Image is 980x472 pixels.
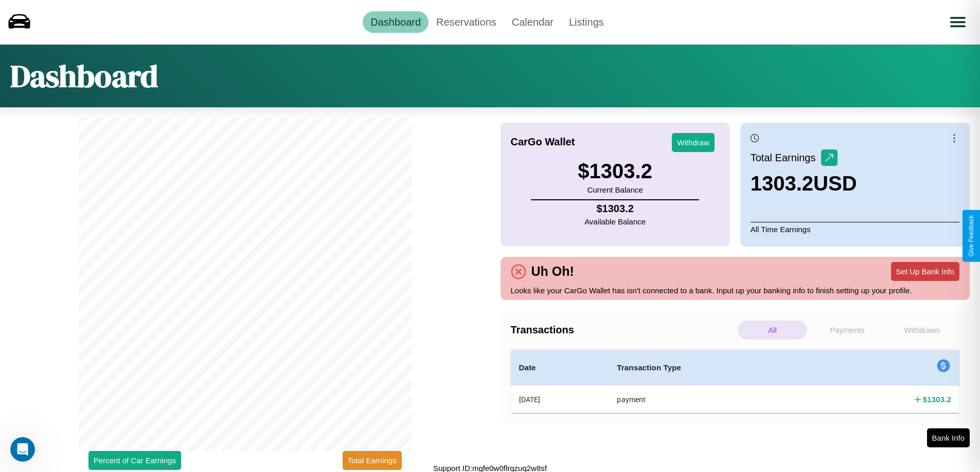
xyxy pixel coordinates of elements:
h4: Transaction Type [617,362,809,374]
h1: Dashboard [10,55,158,97]
table: simple table [511,350,960,413]
a: Reservations [429,11,504,33]
p: Looks like your CarGo Wallet has isn't connected to a bank. Input up your banking info to finish ... [511,284,960,297]
h4: Transactions [511,324,735,336]
p: All Time Earnings [751,222,959,236]
p: Available Balance [584,215,646,229]
p: Withdraws [887,320,957,339]
button: Percent of Car Earnings [88,451,181,470]
p: Total Earnings [751,148,821,167]
button: Withdraw [672,133,715,152]
a: Calendar [504,11,561,33]
button: Set Up Bank Info [891,262,959,281]
p: All [738,320,807,339]
h4: Uh Oh! [526,264,579,279]
div: Give Feedback [968,215,975,257]
h4: $ 1303.2 [584,203,646,215]
a: Listings [561,11,612,33]
th: [DATE] [511,386,609,413]
a: Dashboard [363,11,429,33]
p: Current Balance [578,183,652,197]
button: Bank Info [927,428,970,447]
button: Total Earnings [343,451,402,470]
h3: $ 1303.2 [578,160,652,183]
p: Payments [812,320,882,339]
th: payment [609,386,817,413]
button: Open menu [943,8,972,36]
h4: $ 1303.2 [923,394,951,405]
h4: CarGo Wallet [511,136,575,148]
h3: 1303.2 USD [751,172,857,195]
h4: Date [519,362,601,374]
iframe: Intercom live chat [10,437,35,462]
